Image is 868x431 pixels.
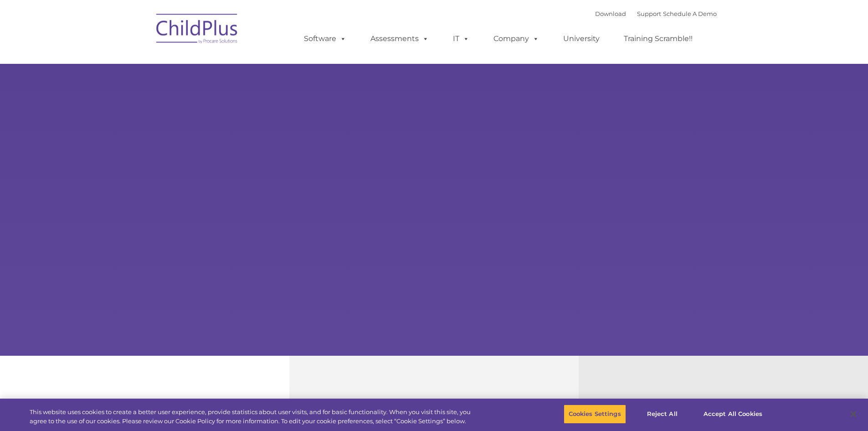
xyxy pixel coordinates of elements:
a: Schedule A Demo [663,10,717,17]
img: ChildPlus by Procare Solutions [152,7,243,53]
a: Training Scramble!! [615,30,702,48]
div: This website uses cookies to create a better user experience, provide statistics about user visit... [30,408,478,426]
a: Support [637,10,661,17]
a: Download [595,10,626,17]
a: Company [484,30,548,48]
button: Accept All Cookies [699,405,767,424]
a: Software [295,30,355,48]
a: IT [444,30,478,48]
button: Close [843,404,863,424]
button: Reject All [634,405,691,424]
a: Assessments [361,30,438,48]
button: Cookies Settings [564,405,626,424]
a: University [554,30,609,48]
font: | [595,10,717,17]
